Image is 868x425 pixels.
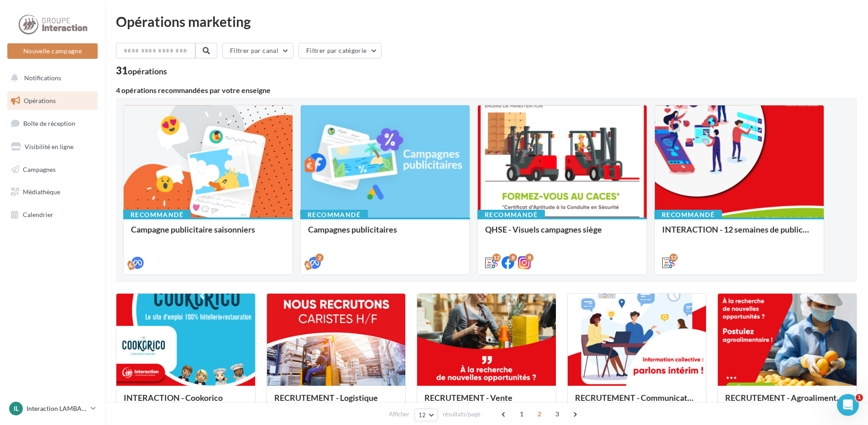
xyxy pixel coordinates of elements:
div: Recommandé [654,210,722,220]
a: Opérations [5,91,99,110]
a: Boîte de réception [5,114,99,133]
div: 12 [669,254,678,262]
div: INTERACTION - Cookorico [124,393,248,411]
a: Visibilité en ligne [5,137,99,156]
iframe: Intercom live chat [837,394,859,416]
span: Notifications [24,74,61,82]
p: Interaction LAMBALLE [26,404,87,413]
span: Boîte de réception [23,119,75,127]
button: Nouvelle campagne [7,43,98,59]
div: 2 [315,254,324,262]
span: Afficher [389,410,409,419]
div: 8 [525,254,533,262]
button: Notifications [5,68,96,88]
a: Médiathèque [5,182,99,202]
span: 12 [418,411,426,419]
span: 2 [532,407,547,421]
span: Visibilité en ligne [25,143,73,150]
span: 1 [856,394,863,401]
div: Recommandé [477,210,545,220]
div: INTERACTION - 12 semaines de publication [662,225,816,243]
span: Opérations [24,97,56,104]
span: 1 [514,407,529,421]
button: Filtrer par catégorie [298,43,382,58]
a: Calendrier [5,205,99,224]
div: Recommandé [300,210,368,220]
div: 12 [492,254,501,262]
div: RECRUTEMENT - Vente [424,393,549,411]
div: 31 [116,66,167,76]
button: Filtrer par canal [222,43,293,58]
div: Recommandé [123,210,191,220]
div: 4 opérations recommandées par votre enseigne [116,87,857,94]
div: Opérations marketing [116,15,857,28]
span: Campagnes [23,165,56,173]
div: Campagnes publicitaires [308,225,462,243]
div: 8 [509,254,517,262]
span: 3 [550,407,565,421]
div: Campagne publicitaire saisonniers [131,225,285,243]
div: opérations [128,67,167,75]
div: RECRUTEMENT - Agroalimentaire [725,393,849,411]
span: Médiathèque [23,188,60,196]
span: IL [14,404,19,413]
div: RECRUTEMENT - Communication externe [575,393,699,411]
a: Campagnes [5,160,99,179]
button: 12 [414,409,438,421]
div: RECRUTEMENT - Logistique [274,393,398,411]
span: résultats/page [443,410,481,419]
span: Calendrier [23,211,53,218]
a: IL Interaction LAMBALLE [7,400,98,417]
div: QHSE - Visuels campagnes siège [485,225,639,243]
